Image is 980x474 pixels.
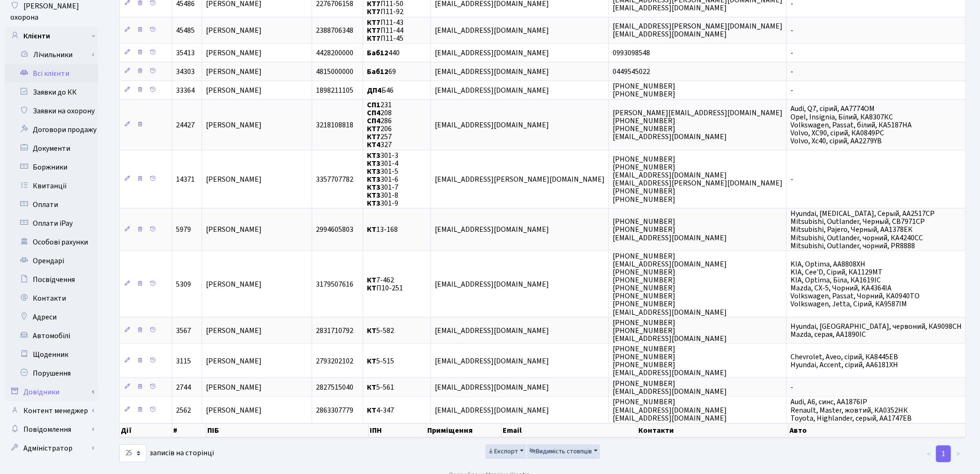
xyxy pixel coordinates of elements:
label: записів на сторінці [119,444,214,462]
b: КТ3 [367,166,380,177]
span: [PERSON_NAME] [206,85,262,96]
a: Документи [5,139,98,158]
span: 2793202102 [316,356,353,366]
span: Audi, A6, синс, АА1876ІР Renault, Master, жовтий, КА0352НК Toyota, Highlander, серый, АА1747ЕВ [790,397,912,423]
span: [EMAIL_ADDRESS][DOMAIN_NAME] [435,326,549,336]
span: [EMAIL_ADDRESS][PERSON_NAME][DOMAIN_NAME] [435,174,605,185]
b: КТ [367,356,376,366]
span: - [790,67,793,77]
span: П11-43 П11-44 П11-45 [367,17,403,44]
b: КТ3 [367,190,380,200]
span: 3357707782 [316,174,353,185]
span: 5309 [176,279,191,289]
span: 2562 [176,405,191,415]
a: Заявки на охорону [5,102,98,120]
span: [EMAIL_ADDRESS][DOMAIN_NAME] [435,356,549,366]
b: КТ7 [367,124,380,134]
span: [PERSON_NAME] [206,225,262,235]
span: 7-462 П10-251 [367,275,403,293]
b: КТ [367,275,376,285]
b: КТ7 [367,17,380,28]
b: КТ [367,383,376,393]
a: Орендарі [5,252,98,270]
span: 2388706348 [316,25,353,36]
b: КТ [367,326,376,336]
a: Посвідчення [5,270,98,289]
span: 3115 [176,356,191,366]
a: Боржники [5,158,98,177]
span: Б46 [367,85,394,96]
span: [EMAIL_ADDRESS][PERSON_NAME][DOMAIN_NAME] [EMAIL_ADDRESS][DOMAIN_NAME] [613,21,783,39]
b: СП4 [367,116,380,126]
span: 5-515 [367,356,394,366]
span: [PERSON_NAME][EMAIL_ADDRESS][DOMAIN_NAME] [PHONE_NUMBER] [PHONE_NUMBER] [EMAIL_ADDRESS][DOMAIN_NAME] [613,108,783,142]
span: [EMAIL_ADDRESS][DOMAIN_NAME] [435,120,549,130]
span: 5979 [176,225,191,235]
th: ПІБ [206,423,369,437]
b: КТ7 [367,25,380,36]
button: Експорт [485,444,526,459]
span: 34303 [176,67,195,77]
th: Приміщення [426,423,502,437]
span: [PERSON_NAME] [206,174,262,185]
span: 440 [367,48,400,58]
b: КТ3 [367,174,380,185]
b: КТ [367,283,376,293]
span: [EMAIL_ADDRESS][DOMAIN_NAME] [435,405,549,415]
b: КТ3 [367,150,380,161]
a: Всі клієнти [5,64,98,83]
span: [EMAIL_ADDRESS][DOMAIN_NAME] [435,67,549,77]
a: Лічильники [11,45,98,64]
span: 0993098548 [613,48,650,58]
b: КТ7 [367,7,380,17]
b: Баб12 [367,67,388,77]
span: 301-3 301-4 301-5 301-6 301-7 301-8 301-9 [367,150,398,209]
span: KIA, Optima, АА8808ХН KIA, Cee'D, Сірий, КА1129МТ KIA, Optima, Біла, КА1619ІС Mazda, CX-5, Чорний... [790,259,920,310]
span: [PERSON_NAME] [206,25,262,36]
span: 4428200000 [316,48,353,58]
span: [EMAIL_ADDRESS][DOMAIN_NAME] [435,85,549,96]
span: Видимість стовпців [529,447,592,456]
span: [EMAIL_ADDRESS][DOMAIN_NAME] [435,279,549,289]
span: [EMAIL_ADDRESS][DOMAIN_NAME] [435,25,549,36]
b: КТ [367,225,376,235]
span: 231 208 286 206 257 327 [367,100,392,150]
b: СП1 [367,100,380,110]
span: 3218108818 [316,120,353,130]
span: [PHONE_NUMBER] [PHONE_NUMBER] [EMAIL_ADDRESS][DOMAIN_NAME] [613,216,727,243]
b: КТ3 [367,158,380,169]
span: 14371 [176,174,195,185]
th: Email [502,423,637,437]
b: КТ4 [367,140,380,150]
a: Адміністратор [5,439,98,458]
span: - [790,174,793,185]
span: 3179507616 [316,279,353,289]
span: 24427 [176,120,195,130]
span: 5-561 [367,383,394,393]
span: 69 [367,67,396,77]
span: [EMAIL_ADDRESS][DOMAIN_NAME] [435,48,549,58]
span: 1898211105 [316,85,353,96]
a: Контент менеджер [5,401,98,420]
a: Автомобілі [5,326,98,345]
th: ІПН [369,423,426,437]
a: Договори продажу [5,120,98,139]
span: [PERSON_NAME] [206,405,262,415]
b: КТ3 [367,182,380,193]
span: Chevrolet, Aveo, сірий, КА8445ЕВ Hyundai, Accent, сірий, АА6181ХН [790,352,898,370]
span: [PHONE_NUMBER] [PHONE_NUMBER] [613,81,675,99]
a: Повідомлення [5,420,98,439]
a: Квитанції [5,177,98,195]
a: Особові рахунки [5,233,98,252]
a: 1 [936,445,951,462]
b: КТ7 [367,132,380,142]
select: записів на сторінці [119,444,146,462]
a: Адреси [5,308,98,326]
a: Оплати [5,195,98,214]
span: [PHONE_NUMBER] [PHONE_NUMBER] [EMAIL_ADDRESS][DOMAIN_NAME] [EMAIL_ADDRESS][PERSON_NAME][DOMAIN_NA... [613,154,783,205]
span: 2831710792 [316,326,353,336]
a: Довідники [5,383,98,401]
span: 4-347 [367,405,394,415]
span: [PHONE_NUMBER] [EMAIL_ADDRESS][DOMAIN_NAME] [613,378,727,397]
span: [PERSON_NAME] [206,279,262,289]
